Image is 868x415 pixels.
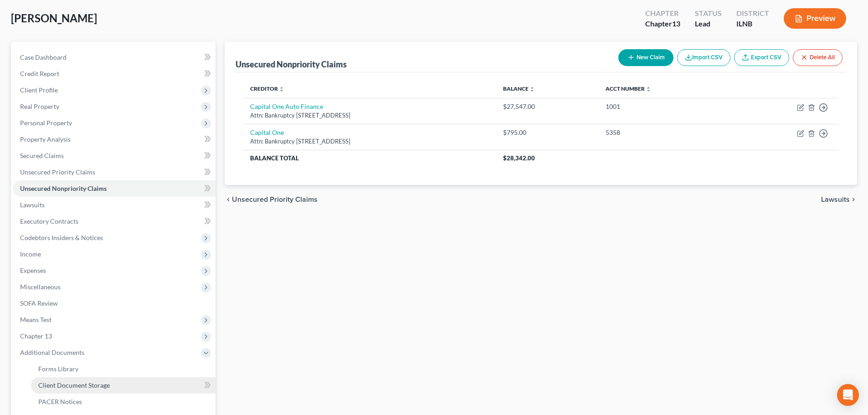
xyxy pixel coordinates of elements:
span: Income [20,250,41,258]
i: unfold_more [529,87,535,92]
button: chevron_left Unsecured Priority Claims [225,196,318,203]
div: Status [695,8,722,19]
a: PACER Notices [31,394,216,410]
button: New Claim [618,49,673,66]
span: Lawsuits [20,201,45,209]
div: Open Intercom Messenger [837,384,859,406]
div: Attn: Bankruptcy [STREET_ADDRESS] [250,111,488,120]
button: Import CSV [677,49,730,66]
div: District [736,8,769,19]
span: Client Document Storage [38,381,110,389]
a: Unsecured Priority Claims [13,164,216,180]
span: Unsecured Priority Claims [232,196,318,203]
a: Case Dashboard [13,49,216,66]
div: 1001 [606,102,724,111]
a: Capital One Auto Finance [250,102,323,110]
span: 13 [672,19,680,28]
span: Credit Report [20,70,59,77]
span: Personal Property [20,119,72,127]
a: Acct Number unfold_more [606,85,651,92]
span: Means Test [20,316,51,323]
span: Additional Documents [20,348,84,356]
span: Property Analysis [20,135,71,143]
a: Export CSV [734,49,789,66]
span: Unsecured Priority Claims [20,168,95,176]
a: Forms Library [31,361,216,377]
span: Chapter 13 [20,332,52,340]
div: ILNB [736,19,769,29]
div: Attn: Bankruptcy [STREET_ADDRESS] [250,137,488,146]
button: Preview [784,8,846,29]
span: Case Dashboard [20,53,67,61]
button: Lawsuits chevron_right [821,196,857,203]
span: Executory Contracts [20,217,78,225]
button: Delete All [793,49,842,66]
div: $27,547.00 [503,102,591,111]
span: Real Property [20,102,59,110]
div: Lead [695,19,722,29]
a: Balance unfold_more [503,85,535,92]
i: chevron_right [850,196,857,203]
span: Client Profile [20,86,58,94]
a: Credit Report [13,66,216,82]
span: Expenses [20,266,46,274]
div: Chapter [645,19,680,29]
span: Secured Claims [20,152,64,159]
span: Codebtors Insiders & Notices [20,234,103,241]
a: Lawsuits [13,197,216,213]
i: unfold_more [646,87,651,92]
span: Lawsuits [821,196,850,203]
span: Miscellaneous [20,283,61,291]
a: SOFA Review [13,295,216,312]
span: Unsecured Nonpriority Claims [20,184,107,192]
span: PACER Notices [38,398,82,405]
span: Forms Library [38,365,78,373]
span: [PERSON_NAME] [11,11,97,25]
a: Secured Claims [13,148,216,164]
a: Executory Contracts [13,213,216,230]
i: unfold_more [279,87,284,92]
span: $28,342.00 [503,154,535,162]
span: SOFA Review [20,299,58,307]
a: Unsecured Nonpriority Claims [13,180,216,197]
div: $795.00 [503,128,591,137]
a: Property Analysis [13,131,216,148]
th: Balance Total [243,150,496,166]
div: Chapter [645,8,680,19]
a: Client Document Storage [31,377,216,394]
a: Creditor unfold_more [250,85,284,92]
div: Unsecured Nonpriority Claims [236,59,347,70]
a: Capital One [250,128,284,136]
i: chevron_left [225,196,232,203]
div: 5358 [606,128,724,137]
